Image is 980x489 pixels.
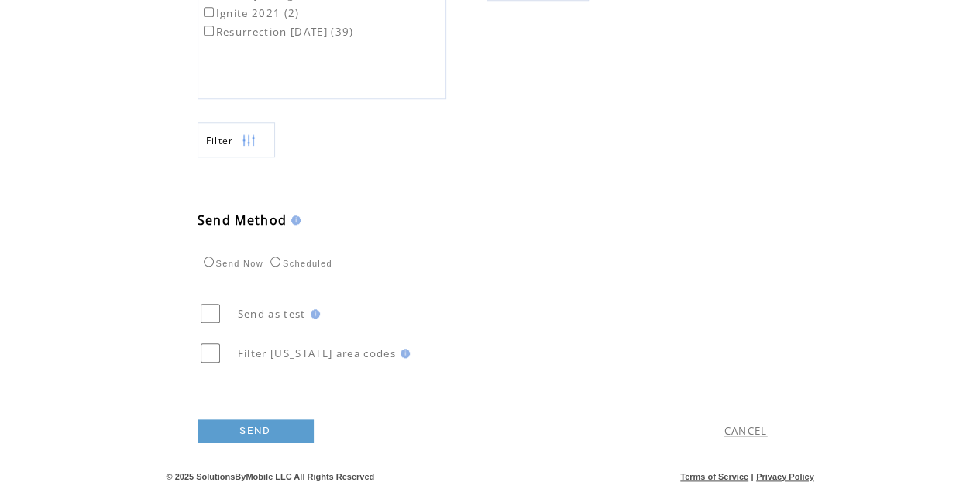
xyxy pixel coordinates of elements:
[238,307,306,321] span: Send as test
[238,346,396,360] span: Filter [US_STATE] area codes
[756,472,814,481] a: Privacy Policy
[206,134,234,147] span: Show filters
[204,7,214,17] input: Ignite 2021 (2)
[306,309,320,319] img: help.gif
[198,419,314,443] a: SEND
[204,26,214,36] input: Resurrection [DATE] (39)
[266,259,332,268] label: Scheduled
[167,472,375,481] span: © 2025 SolutionsByMobile LLC All Rights Reserved
[200,259,263,268] label: Send Now
[198,212,287,229] span: Send Method
[287,215,301,225] img: help.gif
[204,257,214,267] input: Send Now
[198,122,275,157] a: Filter
[680,472,748,481] a: Terms of Service
[242,123,256,158] img: filters.png
[751,472,753,481] span: |
[201,25,354,39] label: Resurrection [DATE] (39)
[396,349,410,358] img: help.gif
[201,6,300,20] label: Ignite 2021 (2)
[270,257,280,267] input: Scheduled
[724,424,768,438] a: CANCEL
